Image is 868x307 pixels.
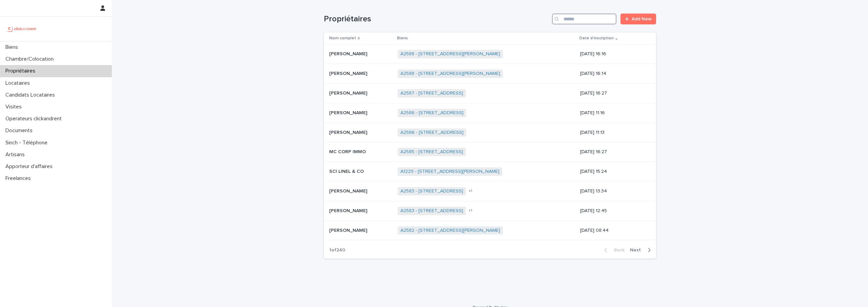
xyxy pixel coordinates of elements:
a: A1229 - [STREET_ADDRESS][PERSON_NAME] [400,169,499,175]
span: Next [630,248,645,252]
a: A2582 - [STREET_ADDRESS][PERSON_NAME] [400,228,500,233]
h1: Propriétaires [324,14,549,24]
tr: [PERSON_NAME][PERSON_NAME] A2586 - [STREET_ADDRESS] [DATE] 11:13 [324,123,656,142]
p: Documents [3,127,38,134]
p: [PERSON_NAME] [329,69,369,77]
tr: [PERSON_NAME][PERSON_NAME] A2588 - [STREET_ADDRESS][PERSON_NAME] [DATE] 16:16 [324,44,656,64]
button: Next [627,247,656,253]
p: Locataires [3,80,35,86]
a: Add New [620,14,656,24]
p: Chambre/Colocation [3,56,59,62]
p: Biens [397,35,408,42]
p: [PERSON_NAME] [329,187,369,194]
p: SCI LINEL & CO [329,167,365,175]
p: [DATE] 08:44 [580,228,645,233]
p: Visites [3,104,27,110]
a: A2583 - [STREET_ADDRESS] [400,188,463,194]
p: [DATE] 12:45 [580,208,645,214]
tr: [PERSON_NAME][PERSON_NAME] A2586 - [STREET_ADDRESS] [DATE] 11:16 [324,103,656,123]
p: [PERSON_NAME] [329,128,369,136]
a: A2588 - [STREET_ADDRESS][PERSON_NAME] [400,51,500,57]
p: [DATE] 16:16 [580,51,645,57]
p: [DATE] 13:34 [580,188,645,194]
tr: [PERSON_NAME][PERSON_NAME] A2587 - [STREET_ADDRESS] [DATE] 16:27 [324,83,656,103]
span: + 1 [469,189,472,193]
a: A2586 - [STREET_ADDRESS] [400,130,463,136]
p: [DATE] 16:27 [580,90,645,96]
a: A2583 - [STREET_ADDRESS] [400,208,463,214]
p: [DATE] 16:27 [580,149,645,155]
p: Biens [3,44,23,50]
p: [PERSON_NAME] [329,109,369,116]
p: Artisans [3,151,30,158]
a: A2588 - [STREET_ADDRESS][PERSON_NAME] [400,71,500,77]
p: Operateurs clickandrent [3,116,67,122]
p: [DATE] 11:16 [580,110,645,116]
tr: [PERSON_NAME][PERSON_NAME] A2583 - [STREET_ADDRESS] +1[DATE] 13:34 [324,181,656,201]
p: Candidats Locataires [3,92,60,98]
p: 1 of 240 [324,242,351,259]
span: Add New [632,17,652,21]
a: A2587 - [STREET_ADDRESS] [400,90,463,96]
p: [PERSON_NAME] [329,50,369,57]
tr: MC CORP IMMOMC CORP IMMO A2585 - [STREET_ADDRESS] [DATE] 16:27 [324,142,656,162]
p: [PERSON_NAME] [329,89,369,96]
tr: SCI LINEL & COSCI LINEL & CO A1229 - [STREET_ADDRESS][PERSON_NAME] [DATE] 15:24 [324,162,656,182]
p: [PERSON_NAME] [329,226,369,233]
span: + 1 [469,209,472,213]
p: Sinch - Téléphone [3,140,53,146]
a: A2585 - [STREET_ADDRESS] [400,149,463,155]
p: MC CORP IMMO [329,148,367,155]
tr: [PERSON_NAME][PERSON_NAME] A2588 - [STREET_ADDRESS][PERSON_NAME] [DATE] 16:14 [324,64,656,84]
tr: [PERSON_NAME][PERSON_NAME] A2582 - [STREET_ADDRESS][PERSON_NAME] [DATE] 08:44 [324,221,656,240]
span: Back [610,248,625,252]
input: Search [552,14,616,24]
p: Propriétaires [3,68,41,74]
img: UCB0brd3T0yccxBKYDjQ [5,22,38,36]
p: Freelances [3,175,36,182]
button: Back [599,247,627,253]
p: Date d'inscription [579,35,614,42]
tr: [PERSON_NAME][PERSON_NAME] A2583 - [STREET_ADDRESS] +1[DATE] 12:45 [324,201,656,221]
p: [DATE] 15:24 [580,169,645,175]
p: Apporteur d'affaires [3,163,58,170]
p: [DATE] 11:13 [580,130,645,136]
a: A2586 - [STREET_ADDRESS] [400,110,463,116]
p: Nom complet [329,35,356,42]
p: [DATE] 16:14 [580,71,645,77]
p: [PERSON_NAME] [329,207,369,214]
